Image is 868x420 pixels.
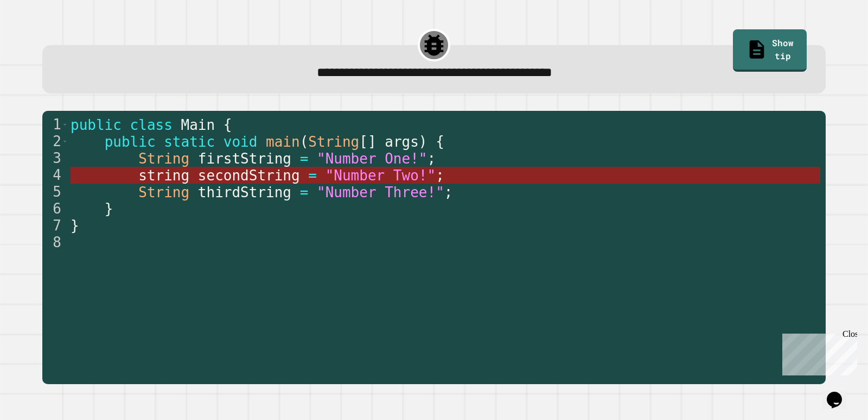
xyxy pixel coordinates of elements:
[266,134,300,150] span: main
[42,234,68,251] div: 8
[42,200,68,217] div: 6
[105,134,156,150] span: public
[198,167,300,184] span: secondString
[300,151,309,167] span: =
[778,329,857,375] iframe: chat widget
[138,184,189,200] span: String
[317,184,444,200] span: "Number Three!"
[130,117,173,133] span: class
[138,167,189,184] span: string
[4,4,75,69] div: Chat with us now!Close
[198,151,291,167] span: firstString
[308,167,317,184] span: =
[42,133,68,150] div: 2
[317,151,427,167] span: "Number One!"
[42,217,68,234] div: 7
[42,150,68,167] div: 3
[62,133,68,150] span: Toggle code folding, rows 2 through 6
[42,167,68,184] div: 4
[198,184,291,200] span: thirdString
[62,116,68,133] span: Toggle code folding, rows 1 through 7
[300,184,309,200] span: =
[42,116,68,133] div: 1
[308,134,359,150] span: String
[138,151,189,167] span: String
[733,29,807,72] a: Show tip
[181,117,215,133] span: Main
[164,134,215,150] span: static
[385,134,419,150] span: args
[71,117,122,133] span: public
[42,184,68,200] div: 5
[325,167,436,184] span: "Number Two!"
[224,134,258,150] span: void
[822,377,857,409] iframe: chat widget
